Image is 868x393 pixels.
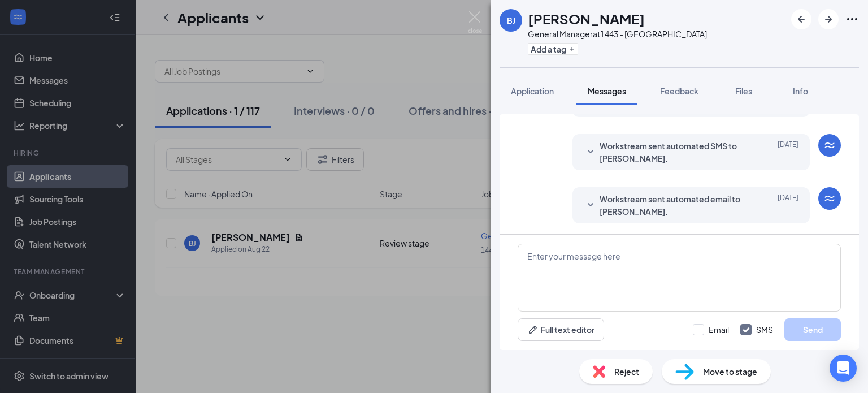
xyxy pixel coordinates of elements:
[660,86,698,96] span: Feedback
[584,145,597,159] svg: SmallChevronDown
[527,324,539,335] svg: Pen
[568,46,575,53] svg: Plus
[791,9,811,29] button: ArrowLeftNew
[818,9,839,29] button: ArrowRight
[600,193,748,218] span: Workstream sent automated email to [PERSON_NAME].
[518,318,604,341] button: Full text editorPen
[528,43,578,55] button: PlusAdd a tag
[795,12,808,26] svg: ArrowLeftNew
[528,28,707,40] div: General Manager at 1443 - [GEOGRAPHIC_DATA]
[600,140,748,165] span: Workstream sent automated SMS to [PERSON_NAME].
[584,198,597,212] svg: SmallChevronDown
[793,86,808,96] span: Info
[614,365,639,378] span: Reject
[528,9,645,28] h1: [PERSON_NAME]
[778,193,798,218] span: [DATE]
[830,355,857,382] div: Open Intercom Messenger
[507,15,515,26] div: BJ
[735,86,752,96] span: Files
[778,140,798,165] span: [DATE]
[823,139,836,152] svg: WorkstreamLogo
[845,12,859,26] svg: Ellipses
[511,86,554,96] span: Application
[822,12,835,26] svg: ArrowRight
[823,192,836,205] svg: WorkstreamLogo
[588,86,626,96] span: Messages
[784,318,841,341] button: Send
[703,365,757,378] span: Move to stage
